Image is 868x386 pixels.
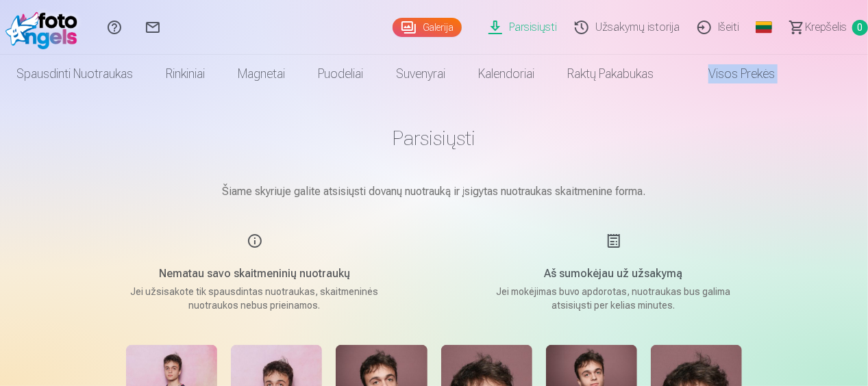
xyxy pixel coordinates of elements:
a: Kalendoriai [462,55,551,93]
h5: Nematau savo skaitmeninių nuotraukų [125,266,385,282]
a: Puodeliai [301,55,380,93]
span: 0 [852,20,868,36]
a: Galerija [393,18,462,37]
a: Visos prekės [670,55,791,93]
span: Krepšelis [805,19,847,36]
a: Raktų pakabukas [551,55,670,93]
a: Magnetai [221,55,301,93]
p: Jei mokėjimas buvo apdorotas, nuotraukas bus galima atsisiųsti per kelias minutes. [484,285,744,312]
img: /fa5 [5,5,84,49]
a: Suvenyrai [380,55,462,93]
h1: Parsisiųsti [92,126,777,151]
a: Rinkiniai [149,55,221,93]
h5: Aš sumokėjau už užsakymą [484,266,744,282]
p: Šiame skyriuje galite atsisiųsti dovanų nuotrauką ir įsigytas nuotraukas skaitmenine forma. [92,183,777,200]
p: Jei užsisakote tik spausdintas nuotraukas, skaitmeninės nuotraukos nebus prieinamos. [125,285,385,312]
